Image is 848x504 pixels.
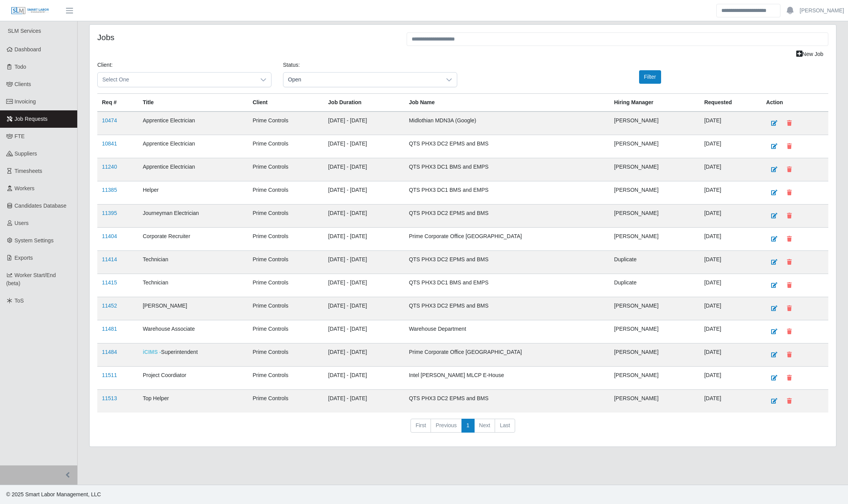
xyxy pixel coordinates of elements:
[324,297,404,320] td: [DATE] - [DATE]
[97,94,138,112] th: Req #
[700,390,762,413] td: [DATE]
[283,73,441,87] span: Open
[248,343,324,367] td: Prime Controls
[15,133,25,139] span: FTE
[15,255,33,261] span: Exports
[138,158,248,181] td: Apprentice Electrician
[248,94,324,112] th: Client
[609,251,700,274] td: Duplicate
[248,205,324,228] td: Prime Controls
[138,367,248,390] td: Project Coordiator
[404,205,609,228] td: QTS PHX3 DC2 EPMS and BMS
[700,320,762,343] td: [DATE]
[324,367,404,390] td: [DATE] - [DATE]
[15,151,37,157] span: Suppliers
[716,4,780,17] input: Search
[138,135,248,158] td: Apprentice Electrician
[609,135,700,158] td: [PERSON_NAME]
[609,274,700,297] td: Duplicate
[138,112,248,135] td: Apprentice Electrician
[15,237,54,244] span: System Settings
[324,94,404,112] th: Job Duration
[97,32,395,42] h4: Jobs
[404,135,609,158] td: QTS PHX3 DC2 EPMS and BMS
[138,343,248,367] td: Superintendent
[143,349,161,355] span: iCIMS -
[15,46,41,52] span: Dashboard
[609,158,700,181] td: [PERSON_NAME]
[98,73,256,87] span: Select One
[8,28,41,34] span: SLM Services
[102,395,117,401] a: 11513
[102,372,117,378] a: 11511
[248,158,324,181] td: Prime Controls
[248,181,324,205] td: Prime Controls
[15,298,24,304] span: ToS
[248,297,324,320] td: Prime Controls
[138,251,248,274] td: Technician
[102,164,117,170] a: 11240
[700,274,762,297] td: [DATE]
[700,228,762,251] td: [DATE]
[609,181,700,205] td: [PERSON_NAME]
[138,320,248,343] td: Warehouse Associate
[248,390,324,413] td: Prime Controls
[138,228,248,251] td: Corporate Recruiter
[700,343,762,367] td: [DATE]
[404,181,609,205] td: QTS PHX3 DC1 BMS and EMPS
[700,112,762,135] td: [DATE]
[248,228,324,251] td: Prime Controls
[6,272,56,286] span: Worker Start/End (beta)
[248,274,324,297] td: Prime Controls
[15,98,36,105] span: Invoicing
[102,326,117,332] a: 11481
[324,181,404,205] td: [DATE] - [DATE]
[404,297,609,320] td: QTS PHX3 DC2 EPMS and BMS
[102,210,117,216] a: 11395
[324,390,404,413] td: [DATE] - [DATE]
[138,94,248,112] th: Title
[609,297,700,320] td: [PERSON_NAME]
[639,70,661,84] button: Filter
[800,7,844,15] a: [PERSON_NAME]
[138,274,248,297] td: Technician
[791,47,828,61] a: New Job
[324,205,404,228] td: [DATE] - [DATE]
[15,185,35,191] span: Workers
[404,343,609,367] td: Prime Corporate Office [GEOGRAPHIC_DATA]
[609,112,700,135] td: [PERSON_NAME]
[248,112,324,135] td: Prime Controls
[324,112,404,135] td: [DATE] - [DATE]
[324,228,404,251] td: [DATE] - [DATE]
[324,135,404,158] td: [DATE] - [DATE]
[700,135,762,158] td: [DATE]
[762,94,828,112] th: Action
[248,320,324,343] td: Prime Controls
[700,367,762,390] td: [DATE]
[15,64,26,70] span: Todo
[102,349,117,355] a: 11484
[404,320,609,343] td: Warehouse Department
[324,158,404,181] td: [DATE] - [DATE]
[609,390,700,413] td: [PERSON_NAME]
[102,256,117,262] a: 11414
[404,390,609,413] td: QTS PHX3 DC2 EPMS and BMS
[700,181,762,205] td: [DATE]
[324,251,404,274] td: [DATE] - [DATE]
[283,61,300,69] label: Status:
[324,343,404,367] td: [DATE] - [DATE]
[700,297,762,320] td: [DATE]
[461,419,475,433] a: 1
[248,135,324,158] td: Prime Controls
[138,390,248,413] td: Top Helper
[15,168,42,174] span: Timesheets
[404,94,609,112] th: Job Name
[102,303,117,309] a: 11452
[404,228,609,251] td: Prime Corporate Office [GEOGRAPHIC_DATA]
[97,419,828,439] nav: pagination
[138,181,248,205] td: Helper
[609,94,700,112] th: Hiring Manager
[138,205,248,228] td: Journeyman Electrician
[404,158,609,181] td: QTS PHX3 DC1 BMS and EMPS
[15,81,31,87] span: Clients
